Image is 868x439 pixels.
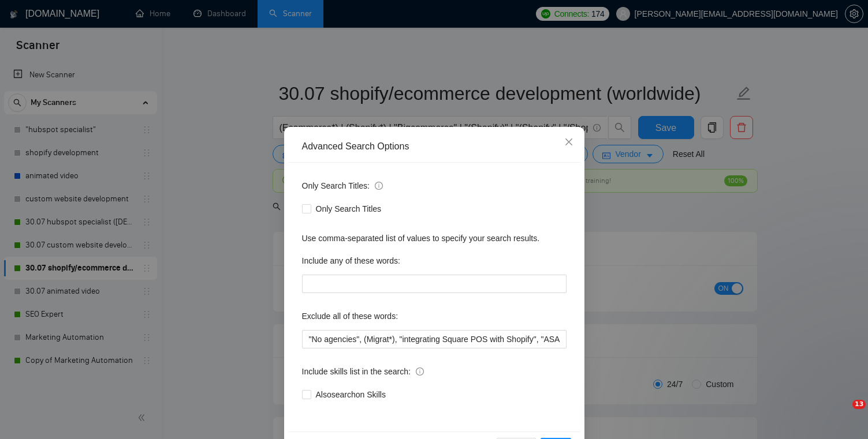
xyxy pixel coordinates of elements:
span: Also search on Skills [311,388,390,401]
span: Only Search Titles: [302,179,383,192]
span: close [564,137,573,147]
div: Advanced Search Options [302,140,567,153]
span: Only Search Titles [311,202,386,215]
div: Use comma-separated list of values to specify your search results. [302,232,567,245]
label: Include any of these words: [302,252,400,270]
span: 13 [852,400,866,409]
span: Include skills list in the search: [302,365,424,378]
iframe: Intercom live chat [829,400,856,427]
button: Close [553,127,584,158]
span: info-circle [375,182,383,190]
span: info-circle [416,367,424,376]
label: Exclude all of these words: [302,307,398,325]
